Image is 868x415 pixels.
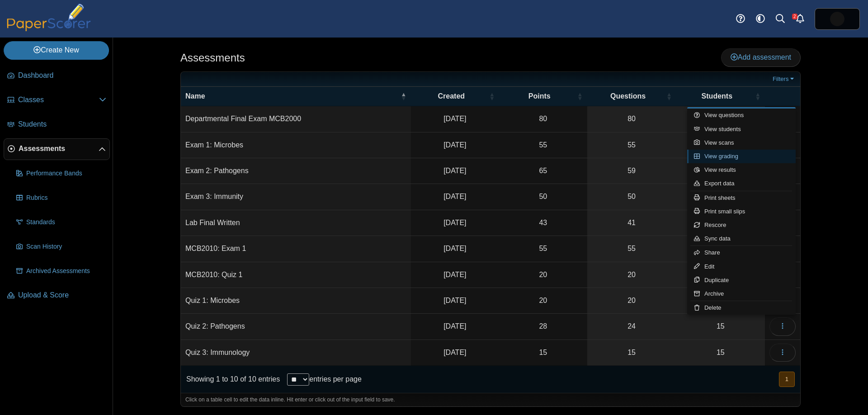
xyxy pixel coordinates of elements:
[181,340,411,366] td: Quiz 3: Immunology
[499,314,587,340] td: 28
[443,219,466,226] time: Jul 29, 2025 at 12:38 PM
[778,372,795,387] nav: pagination
[489,92,495,101] span: Created : Activate to sort
[687,136,796,150] a: View scans
[401,92,406,101] span: Name : Activate to invert sorting
[13,236,110,258] a: Scan History
[499,262,587,288] td: 20
[26,169,106,178] span: Performance Bands
[687,191,796,205] a: Print sheets
[830,12,844,26] img: ps.hreErqNOxSkiDGg1
[504,91,575,101] span: Points
[687,232,796,245] a: Sync data
[181,106,411,132] td: Departmental Final Exam MCB2000
[830,12,844,26] span: Micah Willis
[687,301,796,315] a: Delete
[443,322,466,330] time: Jun 10, 2025 at 1:31 PM
[687,218,796,232] a: Rescore
[687,246,796,259] a: Share
[181,288,411,314] td: Quiz 1: Microbes
[499,106,587,132] td: 80
[587,236,676,261] a: 55
[676,210,765,236] a: 15
[180,50,245,66] h1: Assessments
[755,92,760,101] span: Students : Activate to sort
[181,366,280,393] div: Showing 1 to 10 of 10 entries
[18,119,106,129] span: Students
[499,158,587,184] td: 65
[181,210,411,236] td: Lab Final Written
[499,288,587,314] td: 20
[779,372,795,387] button: 1
[4,90,110,111] a: Classes
[181,184,411,210] td: Exam 3: Immunity
[721,48,801,66] a: Add assessment
[181,158,411,184] td: Exam 2: Pathogens
[26,218,106,227] span: Standards
[676,184,765,209] a: 15
[499,210,587,236] td: 43
[676,132,765,158] a: 75
[587,132,676,158] a: 55
[443,349,466,356] time: Jun 26, 2025 at 3:05 PM
[499,340,587,366] td: 15
[676,340,765,365] a: 15
[4,41,109,59] a: Create New
[587,184,676,209] a: 50
[687,123,796,136] a: View students
[687,260,796,274] a: Edit
[587,288,676,313] a: 20
[13,163,110,184] a: Performance Bands
[666,92,672,101] span: Questions : Activate to sort
[592,91,665,101] span: Questions
[687,108,796,122] a: View questions
[770,75,798,84] a: Filters
[687,205,796,218] a: Print small slips
[676,314,765,339] a: 15
[443,167,466,174] time: Jun 24, 2025 at 11:01 AM
[4,285,110,307] a: Upload & Score
[26,267,106,276] span: Archived Assessments
[4,138,110,160] a: Assessments
[815,8,860,30] a: ps.hreErqNOxSkiDGg1
[587,106,676,132] a: 80
[499,236,587,262] td: 55
[681,91,753,101] span: Students
[687,274,796,287] a: Duplicate
[587,262,676,288] a: 20
[26,193,106,203] span: Rubrics
[587,314,676,339] a: 24
[499,184,587,210] td: 50
[18,290,106,300] span: Upload & Score
[676,106,765,132] a: 15
[4,4,94,31] img: PaperScorer
[731,53,791,61] span: Add assessment
[587,158,676,184] a: 59
[687,150,796,163] a: View grading
[181,236,411,262] td: MCB2010: Exam 1
[676,158,765,184] a: 15
[415,91,487,101] span: Created
[676,288,765,313] a: 75
[181,132,411,158] td: Exam 1: Microbes
[181,314,411,340] td: Quiz 2: Pathogens
[309,375,362,383] label: entries per page
[4,25,94,33] a: PaperScorer
[4,114,110,136] a: Students
[443,115,466,123] time: Aug 7, 2025 at 11:02 AM
[19,144,99,154] span: Assessments
[181,262,411,288] td: MCB2010: Quiz 1
[443,141,466,149] time: May 26, 2025 at 8:23 PM
[790,9,810,29] a: Alerts
[443,245,466,252] time: Sep 22, 2025 at 9:23 AM
[13,260,110,282] a: Archived Assessments
[676,262,765,288] a: 20
[443,193,466,200] time: Jul 15, 2025 at 12:08 PM
[18,71,106,80] span: Dashboard
[577,92,583,101] span: Points : Activate to sort
[18,95,99,105] span: Classes
[587,340,676,365] a: 15
[13,212,110,233] a: Standards
[587,210,676,236] a: 41
[443,271,466,278] time: Sep 8, 2025 at 8:59 AM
